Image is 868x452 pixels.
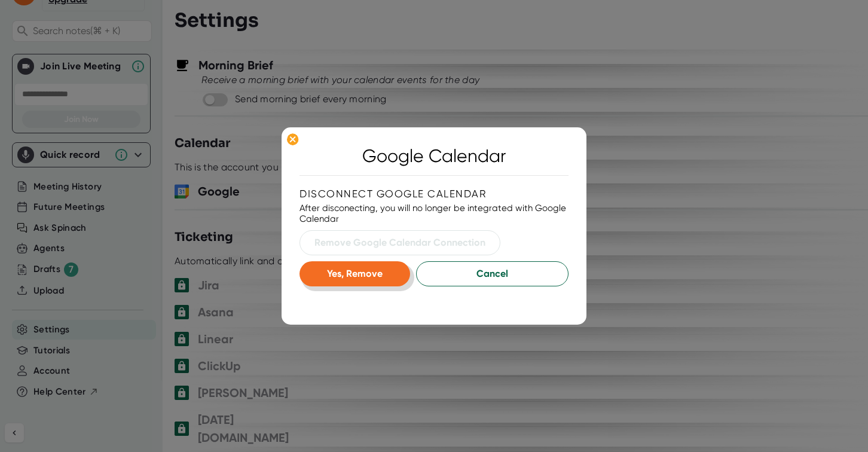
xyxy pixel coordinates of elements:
span: Cancel [431,267,554,281]
button: Remove Google Calendar Connection [299,230,500,255]
span: Remove Google Calendar Connection [314,236,485,250]
span: Yes, Remove [327,268,383,279]
div: Google Calendar [362,145,506,166]
div: Disconnect Google Calendar [299,188,569,200]
button: Yes, Remove [299,261,410,286]
div: After disconecting, you will no longer be integrated with Google Calendar [299,203,569,224]
button: Cancel [416,261,569,286]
